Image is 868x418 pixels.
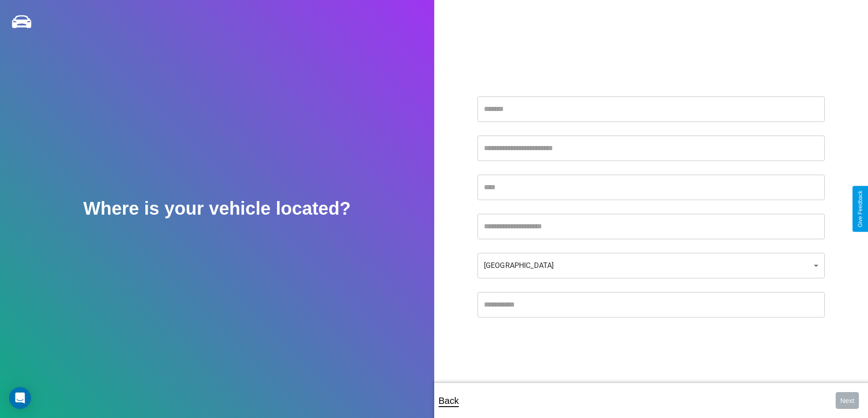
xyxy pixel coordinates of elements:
[836,392,859,409] button: Next
[857,191,863,227] div: Give Feedback
[478,253,825,278] div: [GEOGRAPHIC_DATA]
[83,198,351,219] h2: Where is your vehicle located?
[439,393,459,409] p: Back
[9,387,31,409] div: Open Intercom Messenger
